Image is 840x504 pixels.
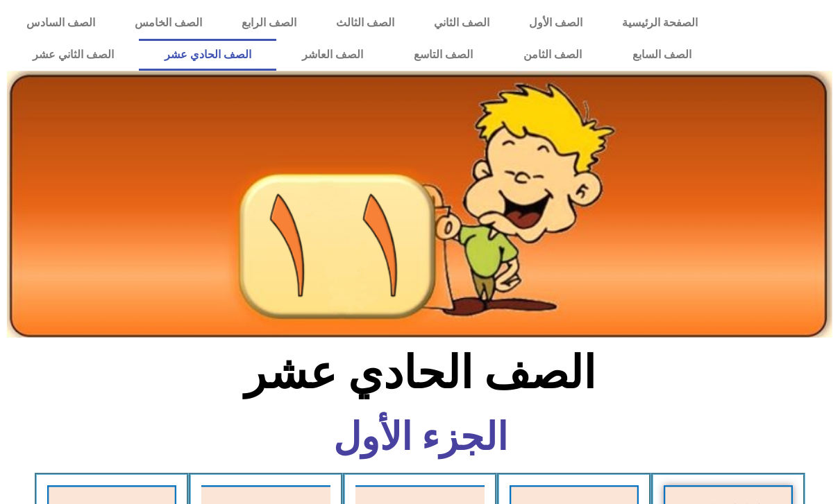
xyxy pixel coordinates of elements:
[115,7,222,39] a: الصف الخامس
[191,418,650,456] h6: الجزء الأول
[602,7,717,39] a: الصفحة الرئيسية
[509,7,602,39] a: الصف الأول
[191,346,650,400] h2: الصف الحادي عشر
[414,7,509,39] a: الصف الثاني
[276,39,388,71] a: الصف العاشر
[7,7,115,39] a: الصف السادس
[317,7,414,39] a: الصف الثالث
[139,39,276,71] a: الصف الحادي عشر
[498,39,607,71] a: الصف الثامن
[607,39,717,71] a: الصف السابع
[389,39,498,71] a: الصف التاسع
[222,7,317,39] a: الصف الرابع
[7,39,139,71] a: الصف الثاني عشر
